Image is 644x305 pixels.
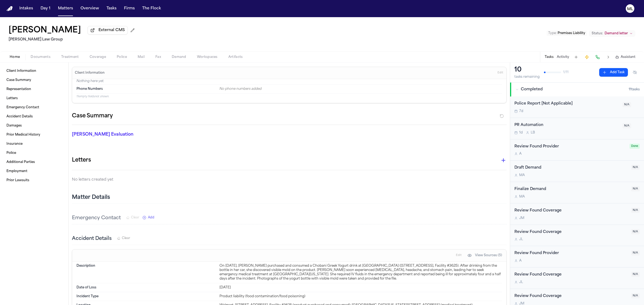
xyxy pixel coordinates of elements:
[4,158,64,166] a: Additional Parties
[623,123,631,128] span: N/A
[122,236,130,240] span: Clear
[454,251,463,260] button: Edit
[4,167,64,176] a: Employment
[6,178,29,183] span: Prior Lawsuits
[558,32,585,35] span: Premises Liability
[140,4,163,13] button: The Flock
[519,280,523,284] span: J L
[6,169,27,173] span: Employment
[219,87,502,91] div: No phone numbers added
[621,55,635,59] span: Assistant
[519,173,525,177] span: M A
[519,237,523,241] span: J L
[514,186,628,192] div: Finalize Demand
[76,264,216,281] dt: Description
[605,31,628,36] span: Demand letter
[519,259,522,263] span: A
[4,103,64,112] a: Emergency Contact
[519,216,524,220] span: J M
[548,32,557,35] span: Type :
[155,55,161,59] span: Fax
[87,26,128,35] button: External CMS
[117,55,127,59] span: Police
[631,186,640,191] span: N/A
[72,112,113,120] h2: Case Summary
[6,105,39,110] span: Emergency Contact
[76,294,216,299] dt: Incident Type
[547,31,587,36] button: Edit Type: Premises Liability
[10,55,20,59] span: Home
[172,55,186,59] span: Demand
[72,131,213,138] p: [PERSON_NAME] Evaluation
[4,94,64,103] a: Letters
[122,4,137,13] button: Firms
[623,102,631,107] span: N/A
[98,28,125,33] span: External CMS
[592,31,603,36] span: Status:
[197,55,218,59] span: Workspaces
[4,140,64,148] a: Insurance
[61,55,79,59] span: Treatment
[4,149,64,157] a: Police
[629,87,640,92] span: 11 task s
[599,68,628,77] button: Add Task
[519,109,523,113] span: 7d
[510,182,644,203] div: Open task: Finalize Demand
[126,215,139,220] button: Clear Emergency Contact
[17,4,35,13] a: Intakes
[510,161,644,182] div: Open task: Draft Demand
[630,144,640,149] span: Done
[514,250,628,256] div: Review Found Provider
[510,246,644,267] div: Open task: Review Found Provider
[510,118,644,139] div: Open task: PR Automation
[6,160,35,164] span: Additional Parties
[138,55,145,59] span: Mail
[78,4,101,13] a: Overview
[6,124,22,128] span: Damages
[514,165,628,171] div: Draft Demand
[4,76,64,84] a: Case Summary
[4,131,64,139] a: Prior Medical History
[6,96,18,101] span: Letters
[589,30,635,37] button: Change status from Demand letter
[519,152,522,156] span: A
[514,229,628,235] div: Review Found Coverage
[72,156,91,165] h1: Letters
[572,53,580,61] button: Add Task
[615,55,635,59] button: Assistant
[148,215,154,220] span: Add
[631,208,640,213] span: N/A
[219,264,502,281] div: On [DATE], [PERSON_NAME] purchased and consumed a Chobani Greek Yogurt drink at [GEOGRAPHIC_DATA]...
[563,70,569,75] span: 1 / 11
[6,133,40,137] span: Prior Medical History
[631,272,640,277] span: N/A
[510,83,644,96] button: Completed11tasks
[6,6,13,11] img: Finch Logo
[510,225,644,246] div: Open task: Review Found Coverage
[6,87,31,91] span: Representation
[104,4,119,13] button: Tasks
[519,195,525,199] span: M A
[456,254,462,257] span: Edit
[90,55,106,59] span: Coverage
[630,68,640,77] button: Hide completed tasks (⌘⇧H)
[4,176,64,185] a: Prior Lawsuits
[76,79,502,84] p: Nothing here yet.
[76,95,502,99] p: 11 empty fields not shown.
[631,250,640,255] span: N/A
[219,294,502,299] div: Product liability (food contamination/food poisoning)
[74,71,106,75] h3: Client Information
[56,4,75,13] button: Matters
[9,26,81,35] button: Edit matter name
[627,7,633,11] text: ML
[514,66,540,74] div: 10
[6,114,33,119] span: Accident Details
[514,101,619,107] div: Police Report [Not Applicable]
[545,55,554,59] button: Tasks
[6,69,36,73] span: Client Information
[496,69,505,77] button: Edit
